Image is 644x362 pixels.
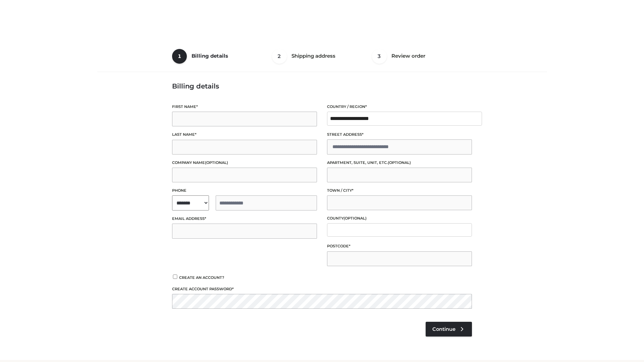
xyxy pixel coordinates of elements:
label: Street address [327,131,472,138]
label: Town / City [327,187,472,194]
label: Phone [172,187,317,194]
span: Shipping address [291,53,335,59]
span: 3 [372,49,387,64]
label: Postcode [327,243,472,249]
label: County [327,215,472,222]
span: (optional) [343,216,367,221]
span: 2 [272,49,287,64]
label: Country / Region [327,104,472,110]
span: Create an account? [179,275,224,280]
label: Last name [172,131,317,138]
span: (optional) [388,160,411,165]
span: Continue [432,326,455,332]
input: Create an account? [172,275,178,279]
span: 1 [172,49,187,64]
span: (optional) [205,160,228,165]
h3: Billing details [172,82,472,90]
label: Company name [172,160,317,166]
label: Email address [172,216,317,222]
label: First name [172,104,317,110]
span: Review order [391,53,425,59]
label: Apartment, suite, unit, etc. [327,160,472,166]
a: Continue [426,322,472,337]
label: Create account password [172,286,472,292]
span: Billing details [192,53,228,59]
